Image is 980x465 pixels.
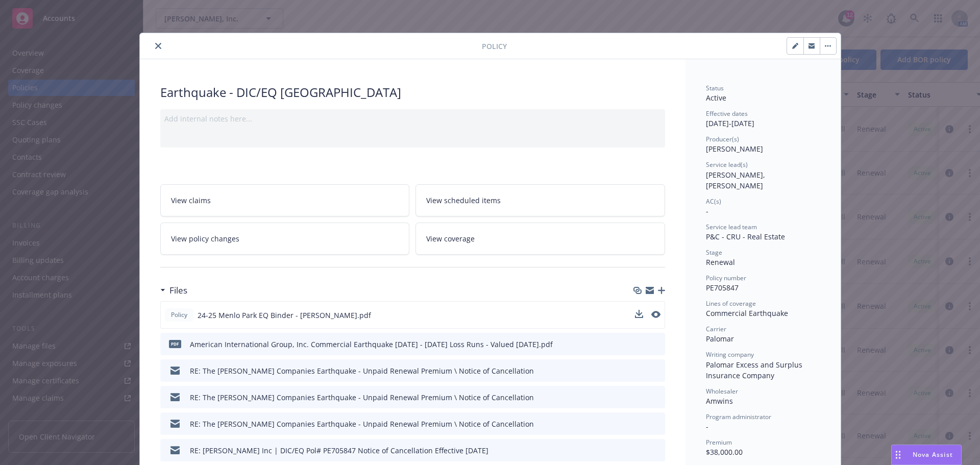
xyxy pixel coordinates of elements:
[706,360,804,380] span: Palomar Excess and Surplus Insurance Company
[190,419,534,429] div: RE: The [PERSON_NAME] Companies Earthquake - Unpaid Renewal Premium \ Notice of Cancellation
[635,392,644,403] button: download file
[706,438,732,447] span: Premium
[152,40,164,52] button: close
[198,310,371,321] span: 24-25 Menlo Park EQ Binder - [PERSON_NAME].pdf
[171,233,239,244] span: View policy changes
[169,310,189,320] span: Policy
[171,195,211,206] span: View claims
[482,41,507,52] span: Policy
[190,445,488,456] div: RE: [PERSON_NAME] Inc | DIC/EQ Pol# PE705847 Notice of Cancellation Effective [DATE]
[635,365,644,376] button: download file
[706,447,743,457] span: $38,000.00
[651,310,660,321] button: preview file
[706,223,757,231] span: Service lead team
[635,310,643,321] button: download file
[652,392,661,403] button: preview file
[169,340,181,348] span: pdf
[706,135,739,143] span: Producer(s)
[706,274,746,282] span: Policy number
[706,109,748,118] span: Effective dates
[913,450,953,459] span: Nova Assist
[891,445,962,465] button: Nova Assist
[426,233,475,244] span: View coverage
[706,93,726,103] span: Active
[635,310,643,318] button: download file
[160,84,665,101] div: Earthquake - DIC/EQ [GEOGRAPHIC_DATA]
[706,197,721,206] span: AC(s)
[160,223,410,255] a: View policy changes
[415,184,665,216] a: View scheduled items
[651,311,660,318] button: preview file
[706,325,726,333] span: Carrier
[164,113,661,124] div: Add internal notes here...
[706,299,756,308] span: Lines of coverage
[652,339,661,350] button: preview file
[706,350,754,359] span: Writing company
[415,223,665,255] a: View coverage
[706,170,767,190] span: [PERSON_NAME], [PERSON_NAME]
[892,445,904,464] div: Drag to move
[706,283,739,292] span: PE705847
[706,109,820,129] div: [DATE] - [DATE]
[160,184,410,216] a: View claims
[160,284,187,297] div: Files
[652,445,661,456] button: preview file
[169,284,187,297] h3: Files
[706,396,733,406] span: Amwins
[706,144,763,154] span: [PERSON_NAME]
[190,365,534,376] div: RE: The [PERSON_NAME] Companies Earthquake - Unpaid Renewal Premium \ Notice of Cancellation
[635,339,644,350] button: download file
[706,334,734,344] span: Palomar
[706,84,724,92] span: Status
[706,232,785,241] span: P&C - CRU - Real Estate
[706,248,722,257] span: Stage
[190,392,534,403] div: RE: The [PERSON_NAME] Companies Earthquake - Unpaid Renewal Premium \ Notice of Cancellation
[635,445,644,456] button: download file
[652,419,661,429] button: preview file
[706,412,771,421] span: Program administrator
[706,206,708,216] span: -
[706,160,748,169] span: Service lead(s)
[706,387,738,396] span: Wholesaler
[652,365,661,376] button: preview file
[190,339,553,350] div: American International Group, Inc. Commercial Earthquake [DATE] - [DATE] Loss Runs - Valued [DATE...
[706,422,708,431] span: -
[706,308,788,318] span: Commercial Earthquake
[635,419,644,429] button: download file
[706,257,735,267] span: Renewal
[426,195,501,206] span: View scheduled items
